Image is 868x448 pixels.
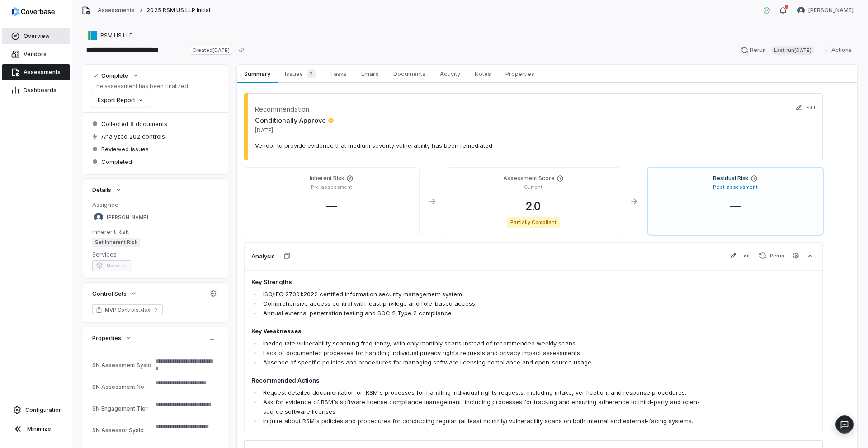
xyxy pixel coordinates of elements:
span: MVP Controls.xlsx [105,306,150,313]
span: Minimize [27,425,51,433]
p: Pre-assessment [311,184,352,191]
button: https://rsmus.com/RSM US LLP [85,28,136,44]
li: Absence of specific policies and procedures for managing software licensing compliance and open-s... [261,358,703,367]
div: SN Engagement Tier [92,405,152,412]
dt: Recommendation [255,104,334,114]
li: Annual external penetration testing and SOC 2 Type 2 compliance [261,308,703,318]
p: Vendor to provide evidence that medium severity vulnerability has been remediated [255,141,812,149]
a: Dashboards [2,82,70,98]
img: Samuel Folarin avatar [797,7,805,14]
button: Edit [726,250,754,261]
div: SN Assessment SysId [92,362,152,369]
button: Complete [90,67,142,84]
button: Export Report [92,93,150,107]
button: Details [90,182,125,198]
p: Current [524,184,542,191]
a: Assessments [2,64,70,80]
span: Notes [471,68,495,79]
button: Rerun [755,250,788,261]
span: Assessments [24,69,61,76]
span: Created [DATE] [190,46,232,55]
li: ISO/IEC 27001:2022 certified information security management system [261,289,703,299]
a: MVP Controls.xlsx [92,304,163,315]
span: Set Inherent Risk [92,238,140,247]
span: — [319,200,344,213]
h4: Inherent Risk [310,175,344,182]
span: Analyzed 202 controls [101,132,165,140]
li: Comprehensive access control with least privilege and role-based access [261,299,703,308]
span: Vendors [24,51,47,58]
span: Conditionally Approve [255,116,334,125]
p: The assessment has been finalized [92,83,188,90]
span: Documents [390,68,429,79]
span: Partially Compliant [507,217,561,228]
li: Inadequate vulnerability scanning frequency, with only monthly scans instead of recommended weekl... [261,339,703,348]
button: Actions [820,43,857,57]
span: Completed [101,158,132,166]
span: Control Sets [92,289,127,298]
span: 2.0 [519,200,548,213]
span: Tasks [326,68,350,79]
span: 2025 RSM US LLP Initial [146,7,210,14]
span: Reviewed issues [101,145,149,153]
li: Ask for evidence of RSM's software license compliance management, including processes for trackin... [261,397,703,416]
h4: Recommended Actions [251,376,703,385]
a: Configuration [4,402,68,418]
li: Request detailed documentation on RSM's processes for handling individual rights requests, includ... [261,388,703,397]
h3: Analysis [251,252,275,260]
p: Post-assessment [713,184,758,191]
span: Issues [281,67,319,80]
span: 0 [307,69,316,78]
button: Properties [90,330,135,346]
span: Properties [92,334,121,342]
span: — [723,200,748,213]
button: Samuel Folarin avatar[PERSON_NAME] [792,4,859,17]
span: Collected 8 documents [101,120,167,128]
span: [DATE] [255,127,334,134]
span: Configuration [25,406,62,414]
a: Assessments [98,7,135,14]
span: Dashboards [24,87,57,94]
li: Lack of documented processes for handling individual privacy rights requests and privacy impact a... [261,348,703,358]
button: Copy link [233,42,250,58]
h4: Assessment Score [503,175,555,182]
button: RerunLast run[DATE] [736,43,820,57]
h4: Key Strengths [251,278,703,287]
a: Vendors [2,46,70,62]
img: Samuel Folarin avatar [94,213,103,222]
span: [PERSON_NAME] [107,214,148,221]
li: Inquire about RSM's policies and procedures for conducting regular (at least monthly) vulnerabili... [261,416,703,426]
div: Complete [92,71,128,79]
button: Control Sets [90,285,140,302]
img: logo-D7KZi-bG.svg [12,7,55,16]
div: SN Assessor SysId [92,427,152,434]
span: Last run [DATE] [771,46,814,55]
span: Activity [436,68,464,79]
div: SN Assessment No [92,383,152,390]
dt: Assignee [92,201,219,209]
span: Summary [241,68,274,79]
span: RSM US LLP [100,32,133,39]
span: [PERSON_NAME] [808,7,854,14]
h4: Key Weaknesses [251,327,703,336]
button: Minimize [4,420,68,438]
span: Details [92,186,111,194]
dt: Services [92,250,219,258]
span: Overview [24,33,50,40]
h4: Residual Risk [713,175,749,182]
button: Edit [793,98,818,117]
span: Properties [502,68,538,79]
span: Emails [358,68,382,79]
a: Overview [2,28,70,44]
dt: Inherent Risk [92,228,219,236]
